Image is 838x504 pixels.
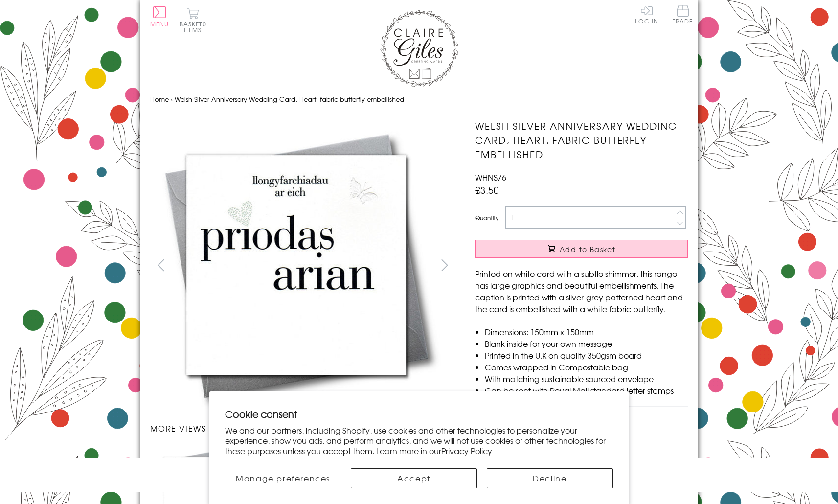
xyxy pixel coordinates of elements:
span: Add to Basket [560,244,615,254]
img: Welsh Silver Anniversary Wedding Card, Heart, fabric butterfly embellished [150,119,444,412]
a: Trade [673,5,693,26]
li: Blank inside for your own message [485,338,688,349]
button: Add to Basket [475,240,688,258]
li: With matching sustainable sourced envelope [485,373,688,385]
span: Menu [150,20,169,28]
h3: More views [150,422,456,434]
button: Decline [487,468,613,488]
span: Manage preferences [236,472,330,484]
nav: breadcrumbs [150,90,688,110]
li: Printed in the U.K on quality 350gsm board [485,349,688,361]
h2: Cookie consent [225,407,613,421]
p: Printed on white card with a subtle shimmer, this range has large graphics and beautiful embellis... [475,268,688,315]
p: We and our partners, including Shopify, use cookies and other technologies to personalize your ex... [225,425,613,456]
li: Comes wrapped in Compostable bag [485,361,688,373]
span: WHNS76 [475,171,506,183]
button: Menu [150,6,169,27]
button: prev [150,254,172,276]
span: 0 items [184,20,206,34]
img: Claire Giles Greetings Cards [380,10,458,87]
span: £3.50 [475,183,499,197]
a: Privacy Policy [441,445,492,457]
span: Trade [673,5,693,24]
li: Can be sent with Royal Mail standard letter stamps [485,385,688,396]
a: Home [150,94,169,104]
button: Basket0 items [180,8,206,33]
button: Accept [351,468,477,488]
label: Quantity [475,213,498,222]
span: › [171,94,173,104]
h1: Welsh Silver Anniversary Wedding Card, Heart, fabric butterfly embellished [475,119,688,161]
button: next [433,254,455,276]
a: Log In [635,5,658,24]
li: Dimensions: 150mm x 150mm [485,326,688,338]
span: Welsh Silver Anniversary Wedding Card, Heart, fabric butterfly embellished [175,94,404,104]
button: Manage preferences [225,468,341,488]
